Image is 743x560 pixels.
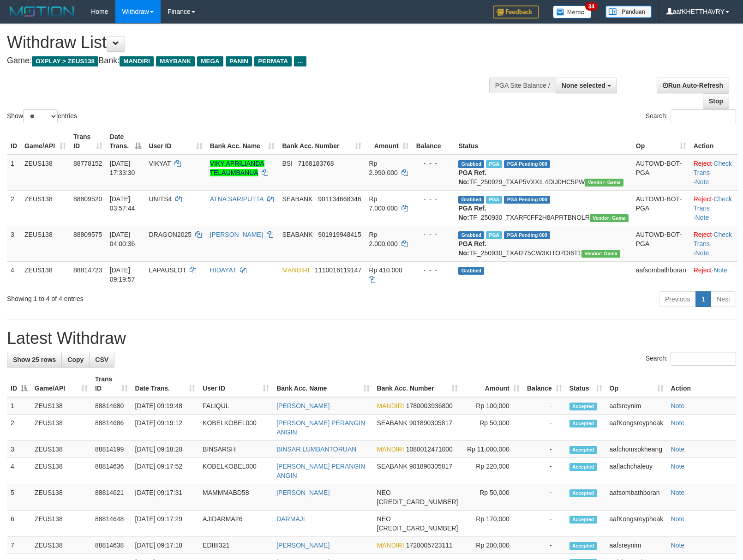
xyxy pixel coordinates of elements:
a: ATNA SARIPUTTA [210,195,264,203]
td: - [523,484,566,511]
span: Copy 7168183768 to clipboard [298,160,334,167]
span: Copy [67,356,84,363]
span: NEO [377,515,391,523]
button: None selected [556,78,617,93]
td: 88814648 [91,511,131,537]
a: Note [695,249,709,257]
td: ZEUS138 [21,261,70,288]
div: Showing 1 to 4 of 4 entries [7,290,303,303]
span: [DATE] 04:00:36 [110,231,135,247]
th: Op: activate to sort column ascending [606,371,667,397]
a: [PERSON_NAME] PERANGIN ANGIN [276,463,365,479]
input: Search: [671,352,736,366]
td: TF_250929_TXAP5VXXIL4DIJ0HC5PW [455,155,632,191]
th: Balance: activate to sort column ascending [523,371,566,397]
span: Marked by aafchomsokheang [486,160,502,168]
td: ZEUS138 [31,397,91,415]
span: Copy 901919948415 to clipboard [318,231,361,238]
a: Next [711,291,736,307]
a: Note [695,214,709,221]
input: Search: [671,109,736,123]
span: Rp 2.990.000 [369,160,397,176]
span: Copy 901134668346 to clipboard [318,195,361,203]
td: Rp 170,000 [461,511,523,537]
a: Reject [694,195,712,203]
span: PGA Pending [504,231,550,239]
span: Grabbed [458,160,484,168]
span: 88809575 [73,231,102,238]
td: KOBELKOBEL000 [199,415,273,441]
td: · · [690,155,738,191]
td: KOBELKOBEL000 [199,458,273,484]
span: Accepted [569,463,597,471]
span: MANDIRI [282,266,309,274]
span: ... [294,56,306,66]
span: PGA Pending [504,196,550,204]
td: FALIQUL [199,397,273,415]
a: Note [671,402,685,409]
span: SEABANK [282,231,312,238]
span: OXPLAY > ZEUS138 [32,56,98,66]
select: Showentries [23,109,58,123]
td: ZEUS138 [31,537,91,554]
th: Bank Acc. Name: activate to sort column ascending [273,371,373,397]
th: Bank Acc. Number: activate to sort column ascending [278,128,365,155]
span: Vendor URL: https://trx31.1velocity.biz [590,214,629,222]
a: Check Trans [694,195,732,212]
td: 6 [7,511,31,537]
td: ZEUS138 [21,226,70,261]
td: 2 [7,190,21,226]
label: Show entries [7,109,77,123]
th: Bank Acc. Name: activate to sort column ascending [206,128,279,155]
a: Note [671,515,685,523]
a: 1 [695,291,711,307]
div: - - - [416,230,451,239]
div: - - - [416,159,451,168]
td: [DATE] 09:19:48 [132,397,199,415]
td: MAMMMABD58 [199,484,273,511]
span: SEABANK [377,463,407,470]
td: 2 [7,415,31,441]
span: [DATE] 17:33:30 [110,160,135,176]
a: [PERSON_NAME] [210,231,263,238]
span: Grabbed [458,231,484,239]
td: aafchomsokheang [606,441,667,458]
span: MANDIRI [377,542,404,549]
div: - - - [416,194,451,204]
td: 88814636 [91,458,131,484]
span: Accepted [569,489,597,497]
span: Vendor URL: https://trx31.1velocity.biz [581,250,620,258]
th: Op: activate to sort column ascending [632,128,690,155]
span: Copy 1780003936800 to clipboard [406,402,453,409]
span: Copy 1110016119147 to clipboard [315,266,361,274]
th: Trans ID: activate to sort column ascending [70,128,106,155]
h1: Withdraw List [7,33,486,52]
span: [DATE] 03:57:44 [110,195,135,212]
td: TF_250930_TXARF0FF2H8APRTBNOLR [455,190,632,226]
span: Rp 410.000 [369,266,402,274]
a: Previous [659,291,696,307]
a: Run Auto-Refresh [657,78,729,93]
a: Note [671,542,685,549]
div: PGA Site Balance / [489,78,556,93]
th: Status: activate to sort column ascending [566,371,606,397]
a: Check Trans [694,160,732,176]
span: MEGA [197,56,223,66]
span: Accepted [569,420,597,428]
td: BINSARSH [199,441,273,458]
a: Note [713,266,727,274]
span: Accepted [569,446,597,454]
a: HIDAYAT [210,266,236,274]
td: Rp 11,000,000 [461,441,523,458]
th: Date Trans.: activate to sort column descending [106,128,145,155]
a: DARMAJI [276,515,305,523]
th: User ID: activate to sort column ascending [145,128,206,155]
td: - [523,458,566,484]
td: TF_250930_TXAI275CW3KITO7DI6T1 [455,226,632,261]
td: - [523,397,566,415]
th: ID: activate to sort column descending [7,371,31,397]
span: SEABANK [377,419,407,427]
span: 88778152 [73,160,102,167]
td: 88814199 [91,441,131,458]
span: Copy 5859459255810052 to clipboard [377,498,458,506]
